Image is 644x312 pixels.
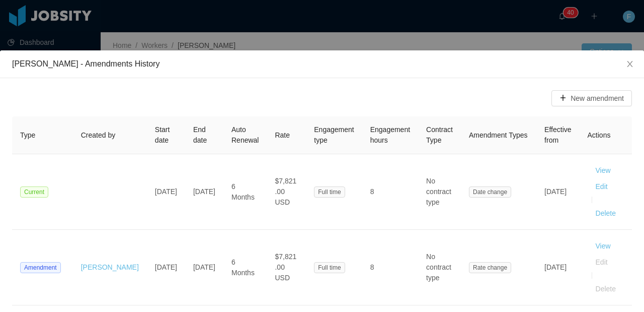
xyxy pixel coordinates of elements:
[469,131,527,139] span: Amendment Types
[588,238,619,254] button: View
[147,230,185,305] td: [DATE]
[155,126,170,144] span: Start date
[20,262,61,273] span: Amendment
[536,154,579,230] td: [DATE]
[185,230,223,305] td: [DATE]
[185,154,223,230] td: [DATE]
[588,178,616,195] button: Edit
[275,253,296,282] span: $7,821.00 USD
[231,126,259,144] span: Auto Renewal
[469,262,511,273] span: Rate change
[370,126,410,144] span: Engagement hours
[81,131,115,139] span: Created by
[193,126,207,144] span: End date
[544,126,571,144] span: Effective from
[81,263,139,271] a: [PERSON_NAME]
[426,177,451,206] span: No contract type
[626,60,634,68] i: icon: close
[223,154,267,230] td: 6 Months
[20,186,48,198] span: Current
[551,90,632,106] button: icon: plusNew amendment
[588,131,611,139] span: Actions
[314,262,345,273] span: Full time
[469,186,511,198] span: Date change
[370,188,374,196] span: 8
[20,131,35,139] span: Type
[426,126,453,144] span: Contract Type
[223,230,267,305] td: 6 Months
[536,230,579,305] td: [DATE]
[616,50,644,79] button: Close
[275,177,296,206] span: $7,821.00 USD
[12,58,632,70] div: [PERSON_NAME] - Amendments History
[147,154,185,230] td: [DATE]
[426,253,451,282] span: No contract type
[275,131,290,139] span: Rate
[314,126,354,144] span: Engagement type
[588,254,616,270] button: Edit
[370,263,374,271] span: 8
[588,162,619,178] button: View
[314,186,345,198] span: Full time
[588,205,624,221] button: Delete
